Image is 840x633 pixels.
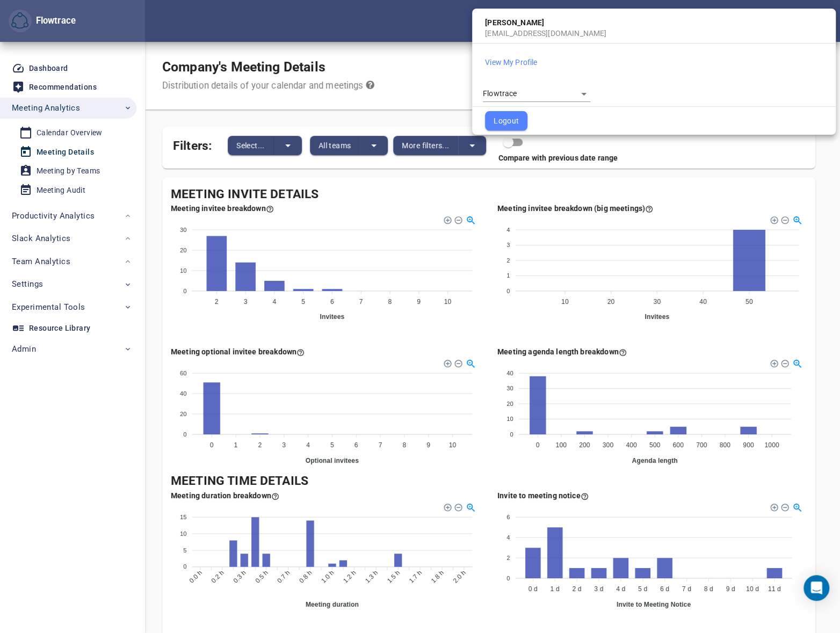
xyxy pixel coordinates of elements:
div: Flowtrace [483,86,590,102]
button: View My Profile [485,57,537,68]
div: [EMAIL_ADDRESS][DOMAIN_NAME] [472,28,836,39]
button: Logout [485,111,527,131]
div: [PERSON_NAME] [472,13,836,28]
div: Open Intercom Messenger [803,575,829,601]
span: Logout [494,114,519,128]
